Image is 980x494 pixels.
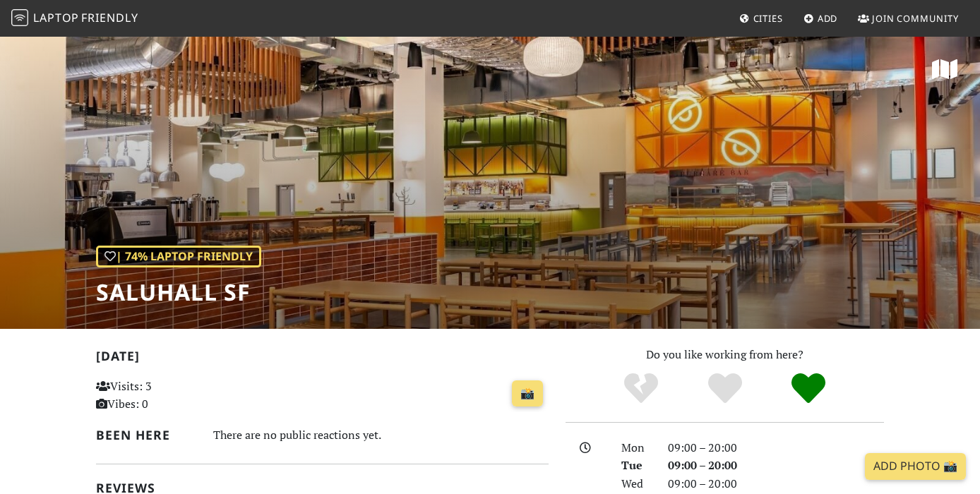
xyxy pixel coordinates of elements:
div: Wed [613,475,659,493]
div: No [599,371,683,406]
span: Cities [753,12,783,25]
a: LaptopFriendly LaptopFriendly [11,6,138,31]
span: Join Community [872,12,959,25]
span: Add [818,12,838,25]
div: There are no public reactions yet. [213,425,549,445]
div: Definitely! [767,371,851,406]
div: Yes [683,371,767,406]
div: 09:00 – 20:00 [659,475,892,493]
img: LaptopFriendly [11,9,28,26]
div: Mon [613,439,659,457]
a: 📸 [512,380,543,407]
h1: Saluhall SF [96,279,261,306]
span: Friendly [81,10,138,25]
div: 09:00 – 20:00 [659,439,892,457]
span: Laptop [33,10,79,25]
p: Do you like working from here? [566,346,884,364]
div: Tue [613,457,659,475]
div: 09:00 – 20:00 [659,457,892,475]
p: Visits: 3 Vibes: 0 [96,378,236,414]
a: Cities [734,6,789,31]
a: Add Photo 📸 [865,453,966,480]
h2: [DATE] [96,349,549,369]
a: Add [798,6,844,31]
a: Join Community [852,6,964,31]
div: | 74% Laptop Friendly [96,246,261,268]
h2: Been here [96,428,196,442]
